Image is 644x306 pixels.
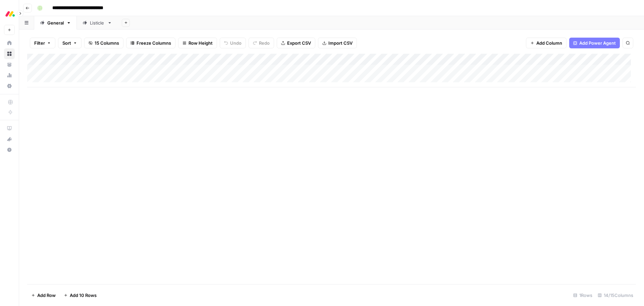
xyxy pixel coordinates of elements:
[30,38,55,48] button: Filter
[4,5,15,22] button: Workspace: Monday.com
[126,38,175,48] button: Freeze Columns
[47,19,64,26] div: General
[4,8,16,20] img: Monday.com Logo
[595,290,636,301] div: 14/15 Columns
[4,134,14,144] div: What's new?
[60,290,101,301] button: Add 10 Rows
[70,292,97,299] span: Add 10 Rows
[84,38,123,48] button: 15 Columns
[189,40,213,46] span: Row Height
[220,38,246,48] button: Undo
[4,59,15,70] a: Your Data
[4,81,15,91] a: Settings
[62,40,71,46] span: Sort
[526,38,567,48] button: Add Column
[90,19,105,26] div: Listicle
[58,38,82,48] button: Sort
[4,134,15,144] button: What's new?
[259,40,270,46] span: Redo
[328,40,353,46] span: Import CSV
[178,38,217,48] button: Row Height
[318,38,357,48] button: Import CSV
[571,290,595,301] div: 1 Rows
[230,40,241,46] span: Undo
[249,38,274,48] button: Redo
[37,292,56,299] span: Add Row
[287,40,311,46] span: Export CSV
[277,38,315,48] button: Export CSV
[579,40,616,46] span: Add Power Agent
[137,40,171,46] span: Freeze Columns
[34,40,45,46] span: Filter
[34,16,77,30] a: General
[4,144,15,155] button: Help + Support
[4,48,15,59] a: Browse
[27,290,60,301] button: Add Row
[4,70,15,81] a: Usage
[4,123,15,134] a: AirOps Academy
[95,40,119,46] span: 15 Columns
[4,38,15,48] a: Home
[569,38,620,48] button: Add Power Agent
[77,16,118,30] a: Listicle
[536,40,562,46] span: Add Column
